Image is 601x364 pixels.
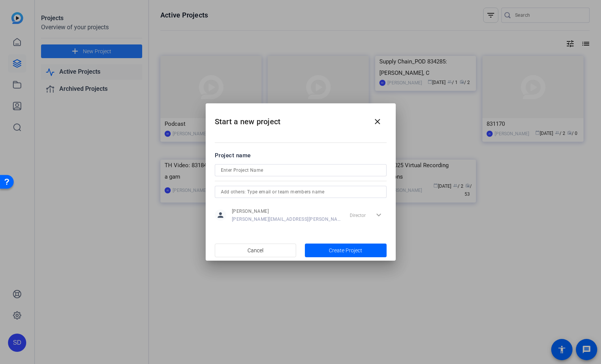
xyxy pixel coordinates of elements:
[247,243,263,258] span: Cancel
[305,244,387,257] button: Create Project
[232,216,341,222] span: [PERSON_NAME][EMAIL_ADDRESS][PERSON_NAME][DOMAIN_NAME]
[215,151,387,160] div: Project name
[215,244,297,257] button: Cancel
[221,187,381,196] input: Add others: Type email or team members name
[221,166,381,175] input: Enter Project Name
[215,209,226,221] mat-icon: person
[373,117,382,126] mat-icon: close
[232,208,341,214] span: [PERSON_NAME]
[206,103,396,134] h2: Start a new project
[329,247,362,255] span: Create Project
